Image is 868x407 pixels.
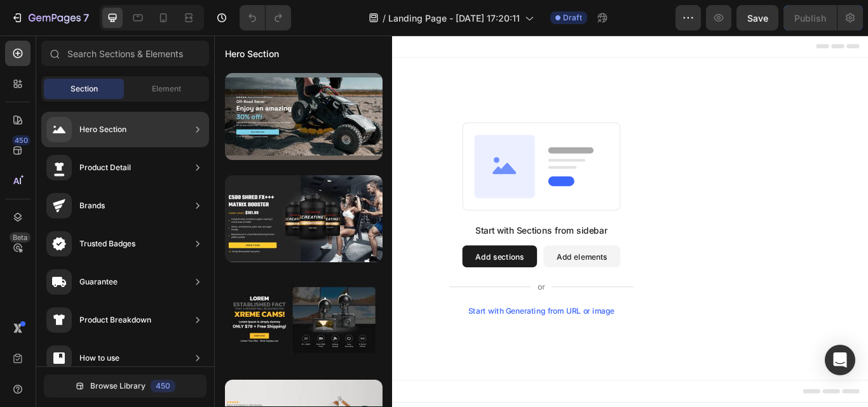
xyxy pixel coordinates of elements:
[41,41,209,66] input: Search Sections & Elements
[563,12,582,23] span: Draft
[79,199,105,212] div: Brands
[383,11,386,25] span: /
[214,36,868,407] iframe: Design area
[12,135,31,145] div: 450
[152,83,181,95] span: Element
[71,83,98,95] span: Section
[79,237,135,250] div: Trusted Badges
[794,11,826,25] div: Publish
[79,161,131,174] div: Product Detail
[384,245,473,270] button: Add elements
[736,5,778,30] button: Save
[90,380,146,392] span: Browse Library
[79,352,119,364] div: How to use
[747,13,768,23] span: Save
[240,5,291,30] div: Undo/Redo
[783,5,837,30] button: Publish
[296,316,467,326] div: Start with Generating from URL or image
[5,5,95,30] button: 7
[79,123,126,136] div: Hero Section
[44,375,207,397] button: Browse Library450
[289,245,376,270] button: Add sections
[388,11,520,25] span: Landing Page - [DATE] 17:20:11
[151,380,175,392] div: 450
[83,10,89,25] p: 7
[10,232,31,243] div: Beta
[304,220,458,235] div: Start with Sections from sidebar
[79,314,151,326] div: Product Breakdown
[79,276,118,288] div: Guarantee
[825,345,855,375] div: Open Intercom Messenger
